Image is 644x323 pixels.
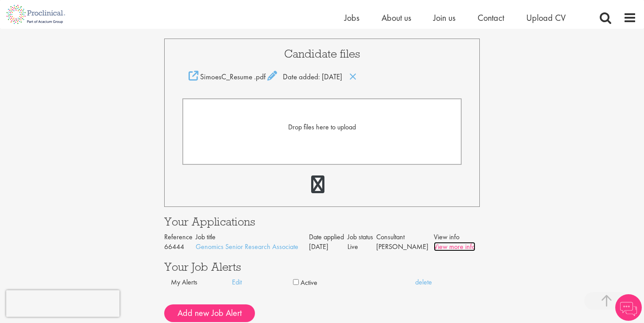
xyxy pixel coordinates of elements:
[6,290,120,317] iframe: reCAPTCHA
[434,232,480,242] th: View info
[196,232,309,242] th: Job title
[164,232,196,242] th: Reference
[164,242,196,252] td: 66444
[182,71,462,82] div: Date added: [DATE]
[434,242,475,251] a: View more info
[164,216,480,227] h3: Your Applications
[164,261,480,272] h3: Your Job Alerts
[344,12,359,23] a: Jobs
[478,12,504,23] a: Contact
[171,277,232,288] div: My Alerts
[309,242,347,252] td: [DATE]
[347,242,376,252] td: Live
[196,242,298,251] a: Genomics Senior Research Associate
[200,72,252,82] span: SimoesC_Resume
[254,72,266,82] span: .pdf
[164,304,255,322] button: Add new Job Alert
[232,277,293,288] a: Edit
[415,277,476,288] a: delete
[376,232,434,242] th: Consultant
[526,12,566,23] a: Upload CV
[309,232,347,242] th: Date applied
[433,12,455,23] a: Join us
[376,242,434,252] td: [PERSON_NAME]
[182,48,462,59] h3: Candidate files
[301,278,317,288] label: Active
[615,294,642,321] img: Chatbot
[288,122,356,132] span: Drop files here to upload
[382,12,411,23] a: About us
[347,232,376,242] th: Job status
